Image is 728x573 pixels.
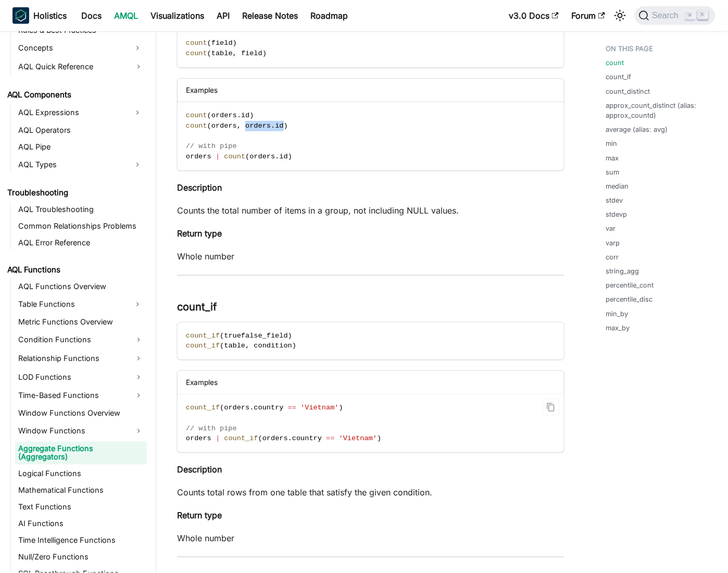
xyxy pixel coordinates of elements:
span: , [237,122,241,130]
p: Counts the total number of items in a group, not including NULL values. [177,204,564,217]
span: count [186,49,207,57]
a: Condition Functions [15,331,147,348]
span: == [326,434,334,442]
a: Common Relationships Problems [15,219,147,233]
a: string_agg [606,266,639,276]
span: condition [254,342,292,350]
strong: Description [177,464,222,475]
a: Metric Functions Overview [15,315,147,329]
span: ) [262,49,267,57]
span: orders [211,111,237,119]
span: count_if [186,332,220,340]
span: . [249,404,254,412]
span: table [211,49,233,57]
a: AQL Quick Reference [15,58,147,75]
span: . [271,122,275,130]
span: id [275,122,283,130]
span: orders [186,434,211,442]
span: Search [649,11,685,20]
span: ) [288,153,292,160]
a: HolisticsHolistics [12,7,67,24]
div: Examples [178,371,564,394]
a: AQL Error Reference [15,235,147,250]
a: stdevp [606,209,627,219]
span: country [292,434,322,442]
a: AQL Functions Overview [15,279,147,294]
a: v3.0 Docs [503,7,565,24]
span: count [186,39,207,47]
span: . [237,111,241,119]
span: ( [207,49,211,57]
span: ) [339,404,343,412]
button: Expand sidebar category 'AQL Expressions' [128,104,147,121]
button: Expand sidebar category 'Table Functions' [128,296,147,313]
span: table [224,342,245,350]
a: AMQL [108,7,144,24]
a: percentile_cont [606,280,654,290]
kbd: K [698,10,708,20]
span: | [216,153,220,160]
span: ( [220,332,224,340]
span: 'Vietnam' [300,404,338,412]
a: Mathematical Functions [15,483,147,498]
span: // with pipe [186,142,237,150]
a: Null/Zero Functions [15,550,147,565]
span: ) [284,122,288,130]
a: var [606,223,616,233]
button: Copy code to clipboard [543,398,560,416]
span: count [224,153,245,160]
span: count_if [224,434,258,442]
span: , [233,49,237,57]
span: 'Vietnam' [339,434,377,442]
a: percentile_disc [606,294,653,304]
a: max_by [606,323,630,333]
a: Time-Based Functions [15,388,147,404]
strong: Return type [177,510,222,520]
span: orders [245,122,271,130]
span: orders [224,404,249,412]
a: Window Functions Overview [15,406,147,421]
span: == [288,404,296,412]
span: ) [377,434,381,442]
span: count_if [186,342,220,350]
span: count_if [186,404,220,412]
p: Whole number [177,532,564,544]
span: ( [207,111,211,119]
a: sum [606,167,620,177]
a: AQL Types [15,156,128,173]
a: AQL Components [4,88,147,102]
span: ( [220,342,224,350]
span: ( [207,39,211,47]
a: AQL Troubleshooting [15,202,147,217]
a: Docs [75,7,108,24]
a: median [606,181,629,191]
a: AQL Operators [15,123,147,138]
a: Window Functions [15,423,147,440]
a: Text Functions [15,500,147,515]
a: count_distinct [606,86,650,96]
span: orders [186,153,211,160]
a: stdev [606,195,623,205]
span: orders [211,122,237,130]
a: Troubleshooting [4,185,147,200]
span: field [241,49,262,57]
h3: count_if [177,301,564,314]
span: . [288,434,292,442]
a: corr [606,252,619,262]
span: | [216,434,220,442]
a: Forum [565,7,611,24]
kbd: ⌘ [685,11,695,20]
button: Switch between dark and light mode (currently light mode) [612,7,629,24]
button: Search (Command+K) [635,6,716,25]
span: ( [258,434,262,442]
a: AQL Expressions [15,104,128,121]
b: Holistics [33,9,67,22]
a: min [606,139,618,148]
a: AQL Functions [4,263,147,277]
a: Visualizations [144,7,210,24]
a: LOD Functions [15,369,147,385]
span: orders [262,434,288,442]
strong: Description [177,182,222,193]
span: ) [233,39,237,47]
p: Counts total rows from one table that satisfy the given condition. [177,486,564,499]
